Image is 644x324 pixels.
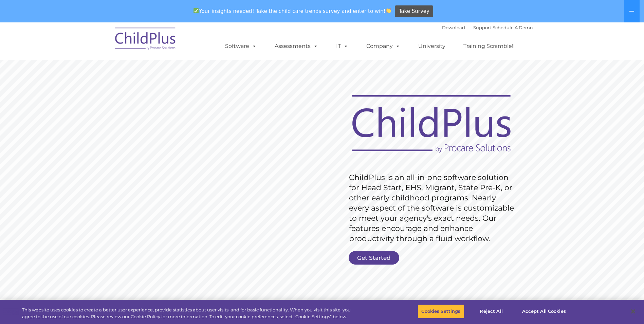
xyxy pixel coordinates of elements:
a: IT [329,39,355,53]
a: Support [473,25,491,30]
button: Cookies Settings [418,304,464,319]
a: Software [218,39,263,53]
a: Take Survey [395,5,433,17]
a: Training Scramble!! [457,39,521,53]
img: 👏 [386,8,391,13]
img: ChildPlus by Procare Solutions [112,23,180,57]
span: Your insights needed! Take the child care trends survey and enter to win! [191,4,394,18]
a: Download [442,25,465,30]
a: Schedule A Demo [493,25,533,30]
button: Reject All [470,304,513,319]
button: Close [626,304,641,319]
a: Company [360,39,407,53]
font: | [442,25,533,30]
a: Assessments [268,39,325,53]
a: University [411,39,452,53]
img: ✅ [194,8,199,13]
a: Get Started [349,251,399,265]
div: This website uses cookies to create a better user experience, provide statistics about user visit... [22,307,354,320]
rs-layer: ChildPlus is an all-in-one software solution for Head Start, EHS, Migrant, State Pre-K, or other ... [349,173,517,244]
button: Accept All Cookies [518,304,570,319]
span: Take Survey [399,5,429,17]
